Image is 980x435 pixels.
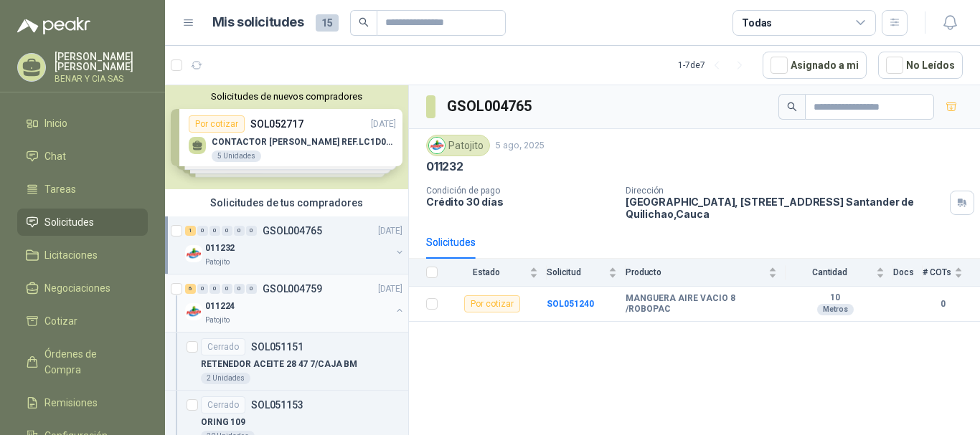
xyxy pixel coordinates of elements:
p: SOL051151 [251,342,303,352]
span: Cantidad [786,267,873,277]
a: Remisiones [17,389,148,416]
div: Solicitudes de nuevos compradoresPor cotizarSOL052717[DATE] CONTACTOR [PERSON_NAME] REF.LC1D09 A ... [165,85,408,189]
a: CerradoSOL051151RETENEDOR ACEITE 28 47 7/CAJA BM2 Unidades [165,333,408,391]
span: Producto [626,267,765,277]
p: Dirección [626,186,944,196]
div: 6 [185,284,196,294]
div: Cerrado [201,338,245,355]
p: 5 ago, 2025 [496,139,545,153]
div: 0 [197,284,208,294]
div: 2 Unidades [201,373,250,384]
span: Solicitud [547,267,606,277]
p: GSOL004759 [263,284,322,294]
span: Inicio [44,115,67,131]
p: 011232 [426,159,463,174]
p: [DATE] [378,282,402,296]
div: 0 [197,226,208,236]
a: Órdenes de Compra [17,340,148,383]
a: Licitaciones [17,242,148,269]
div: 0 [234,226,245,236]
p: [DATE] [378,224,402,238]
div: 0 [222,284,232,294]
img: Company Logo [429,138,445,153]
th: Cantidad [786,259,893,287]
span: Chat [44,148,66,164]
img: Company Logo [185,303,202,320]
div: 1 [185,226,196,236]
div: Metros [817,304,854,315]
a: SOL051240 [547,299,594,309]
span: 15 [316,14,339,32]
p: Patojito [205,257,230,268]
a: Inicio [17,110,148,137]
button: No Leídos [878,52,963,79]
p: Condición de pago [426,186,614,196]
p: Patojito [205,315,230,326]
div: 0 [246,284,257,294]
button: Asignado a mi [763,52,867,79]
span: search [787,102,797,112]
span: Licitaciones [44,247,98,263]
span: Órdenes de Compra [44,346,134,378]
a: Chat [17,143,148,170]
div: 0 [209,226,220,236]
div: 1 - 7 de 7 [678,54,751,77]
p: [PERSON_NAME] [PERSON_NAME] [55,52,148,72]
p: BENAR Y CIA SAS [55,75,148,83]
p: Crédito 30 días [426,196,614,208]
p: RETENEDOR ACEITE 28 47 7/CAJA BM [201,358,357,371]
span: Solicitudes [44,214,94,230]
span: # COTs [923,267,951,277]
span: Remisiones [44,395,98,411]
div: Solicitudes [426,234,476,250]
span: search [359,17,369,27]
img: Company Logo [185,245,202,262]
th: # COTs [923,259,980,287]
p: SOL051153 [251,400,303,410]
b: 10 [786,292,885,304]
p: 011224 [205,300,235,313]
p: 011232 [205,242,235,255]
a: 1 0 0 0 0 0 GSOL004765[DATE] Company Logo011232Patojito [185,222,405,268]
h1: Mis solicitudes [212,12,304,33]
a: Cotizar [17,307,148,335]
p: ORING 109 [201,416,245,429]
span: Negociaciones [44,280,110,296]
b: MANGUERA AIRE VACIO 8 /ROBOPAC [626,293,777,315]
button: Solicitudes de nuevos compradores [171,91,402,102]
th: Solicitud [547,259,626,287]
h3: GSOL004765 [447,95,534,118]
th: Producto [626,259,786,287]
div: 0 [222,226,232,236]
div: Cerrado [201,396,245,414]
a: Solicitudes [17,209,148,236]
p: GSOL004765 [263,226,322,236]
div: 0 [209,284,220,294]
th: Docs [893,259,923,287]
p: [GEOGRAPHIC_DATA], [STREET_ADDRESS] Santander de Quilichao , Cauca [626,196,944,220]
b: 0 [923,297,963,311]
div: 0 [246,226,257,236]
div: Todas [742,15,772,31]
span: Estado [446,267,527,277]
th: Estado [446,259,547,287]
img: Logo peakr [17,17,90,34]
span: Tareas [44,181,76,197]
div: Patojito [426,135,490,156]
span: Cotizar [44,313,77,329]
a: Negociaciones [17,274,148,302]
a: Tareas [17,176,148,203]
div: 0 [234,284,245,294]
a: 6 0 0 0 0 0 GSOL004759[DATE] Company Logo011224Patojito [185,280,405,326]
div: Por cotizar [464,295,520,312]
div: Solicitudes de tus compradores [165,189,408,216]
